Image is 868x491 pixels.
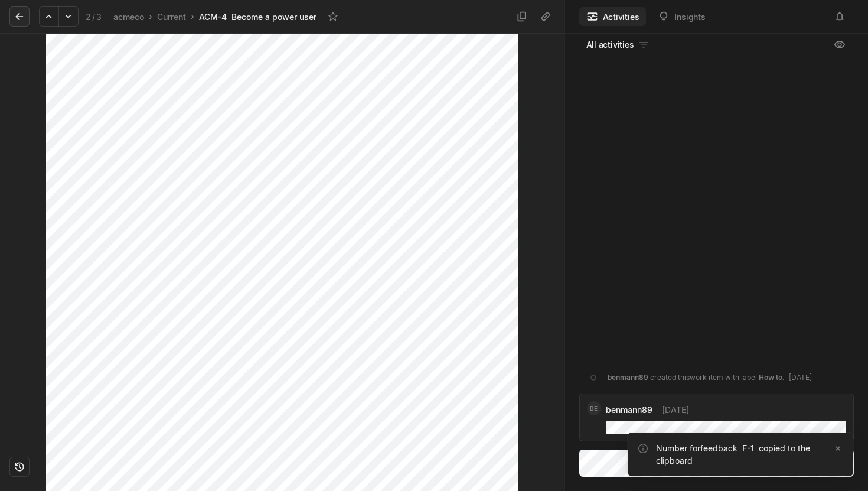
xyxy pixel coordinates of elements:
[608,373,648,382] span: benmann89
[606,404,652,416] span: benmann89
[92,12,95,22] span: /
[579,7,647,26] button: Activities
[586,38,634,51] span: All activities
[113,11,144,23] div: acmeco
[199,11,227,23] div: ACM-4
[231,11,316,23] div: Become a power user
[590,401,597,415] span: BE
[111,9,146,25] a: acmeco
[656,442,830,467] div: Number for feedback copied to the clipboard
[651,7,712,26] button: Insights
[149,11,152,22] div: ›
[579,35,657,54] button: All activities
[608,372,812,383] div: created this work item with label .
[740,443,756,454] a: F-1
[789,373,812,382] span: [DATE]
[759,373,782,382] span: How to
[191,11,194,22] div: ›
[155,9,188,25] a: Current
[86,11,102,23] div: 2 3
[662,404,689,416] span: [DATE]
